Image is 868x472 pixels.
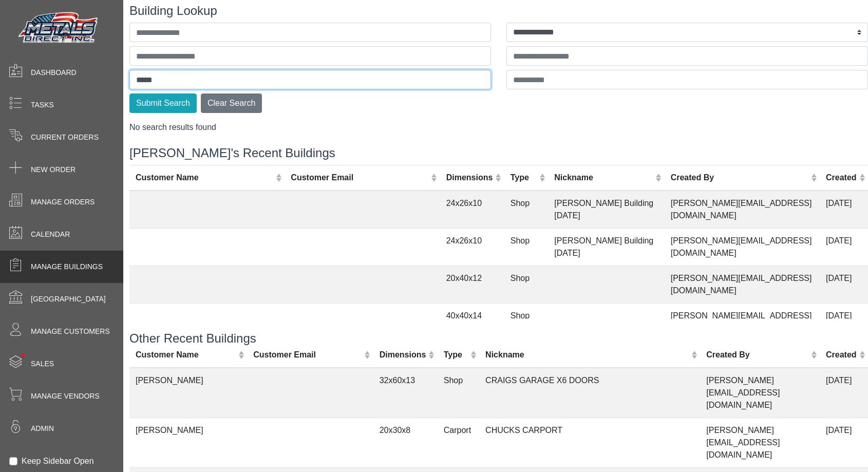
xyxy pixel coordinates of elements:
img: Metals Direct Inc Logo [15,9,103,47]
td: Shop [504,191,549,229]
td: CRAIGS GARAGE X6 DOORS [479,368,700,418]
button: Clear Search [201,93,262,113]
td: [PERSON_NAME] [129,418,247,467]
td: [PERSON_NAME] [129,368,247,418]
button: Submit Search [129,93,197,113]
span: Manage Vendors [31,391,100,402]
td: [PERSON_NAME] Building [DATE] [548,228,664,266]
div: Customer Name [136,172,273,184]
span: Dashboard [31,67,77,78]
div: Type [511,172,537,184]
div: Nickname [485,349,689,361]
td: Carport [438,418,479,467]
td: Shop [504,228,549,266]
div: Created [826,172,857,184]
td: [PERSON_NAME][EMAIL_ADDRESS][DOMAIN_NAME] [700,418,820,467]
td: [PERSON_NAME] Building [DATE] [548,191,664,229]
span: Admin [31,423,54,434]
td: [PERSON_NAME][EMAIL_ADDRESS][DOMAIN_NAME] [700,368,820,418]
span: Manage Customers [31,326,110,337]
h4: Building Lookup [129,4,868,18]
span: • [10,338,36,372]
div: Nickname [554,172,653,184]
h4: [PERSON_NAME]'s Recent Buildings [129,146,868,161]
td: Shop [504,266,549,303]
td: Shop [438,368,479,418]
td: [DATE] [820,228,868,266]
div: Created By [671,172,808,184]
td: [PERSON_NAME][EMAIL_ADDRESS][DOMAIN_NAME] [665,266,820,303]
td: 24x26x10 [440,228,504,266]
td: [DATE] [820,418,868,467]
td: [DATE] [820,191,868,229]
div: Dimensions [446,172,493,184]
div: Dimensions [380,349,426,361]
td: 40x40x14 [440,303,504,341]
div: Created [826,349,857,361]
td: [DATE] [820,266,868,303]
td: 20x30x8 [373,418,438,467]
div: Customer Email [291,172,428,184]
span: Current Orders [31,132,99,143]
div: Customer Email [253,349,362,361]
td: CHUCKS CARPORT [479,418,700,467]
div: No search results found [129,121,868,134]
div: Type [444,349,468,361]
td: [DATE] [820,303,868,341]
td: 32x60x13 [373,368,438,418]
td: 20x40x12 [440,266,504,303]
span: Calendar [31,229,70,240]
td: Shop [504,303,549,341]
span: Tasks [31,100,54,110]
span: [GEOGRAPHIC_DATA] [31,294,106,305]
div: Created By [706,349,808,361]
label: Keep Sidebar Open [22,455,94,467]
td: [PERSON_NAME][EMAIL_ADDRESS][DOMAIN_NAME] [665,191,820,229]
td: [PERSON_NAME][EMAIL_ADDRESS][DOMAIN_NAME] [665,228,820,266]
td: [PERSON_NAME][EMAIL_ADDRESS][DOMAIN_NAME] [665,303,820,341]
span: Manage Orders [31,197,95,207]
span: Manage Buildings [31,261,103,272]
span: New Order [31,164,76,175]
h4: Other Recent Buildings [129,331,868,346]
td: 24x26x10 [440,191,504,229]
span: Sales [31,358,54,369]
div: Customer Name [136,349,236,361]
td: [DATE] [820,368,868,418]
